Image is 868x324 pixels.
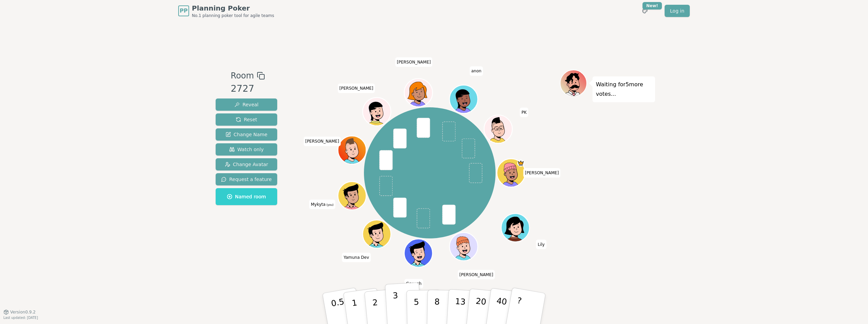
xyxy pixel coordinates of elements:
[192,3,274,13] span: Planning Poker
[236,116,257,123] span: Reset
[523,168,561,178] span: Click to change your name
[342,253,371,262] span: Click to change your name
[225,161,268,168] span: Change Avatar
[227,193,266,200] span: Named room
[303,137,341,146] span: Click to change your name
[231,70,254,82] span: Room
[216,158,277,170] button: Change Avatar
[309,200,335,209] span: Click to change your name
[458,270,495,280] span: Click to change your name
[338,84,375,93] span: Click to change your name
[234,101,258,108] span: Reveal
[596,80,652,99] p: Waiting for 5 more votes...
[229,146,264,153] span: Watch only
[642,2,662,10] div: New!
[404,279,423,288] span: Click to change your name
[395,57,433,67] span: Click to change your name
[10,309,36,315] span: Version 0.9.2
[536,240,546,249] span: Click to change your name
[520,108,528,117] span: Click to change your name
[517,160,524,167] span: Patrick is the host
[325,203,334,206] span: (you)
[3,309,36,315] button: Version0.9.2
[3,316,38,320] span: Last updated: [DATE]
[339,182,365,209] button: Click to change your avatar
[216,173,277,185] button: Request a feature
[221,176,272,183] span: Request a feature
[216,143,277,156] button: Watch only
[216,98,277,111] button: Reveal
[216,188,277,205] button: Named room
[665,5,690,17] a: Log in
[192,13,274,18] span: No.1 planning poker tool for agile teams
[469,66,483,76] span: Click to change your name
[178,3,274,18] a: PPPlanning PokerNo.1 planning poker tool for agile teams
[216,113,277,126] button: Reset
[216,128,277,141] button: Change Name
[231,82,265,96] div: 2727
[639,5,651,17] button: New!
[226,131,267,138] span: Change Name
[180,7,187,15] span: PP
